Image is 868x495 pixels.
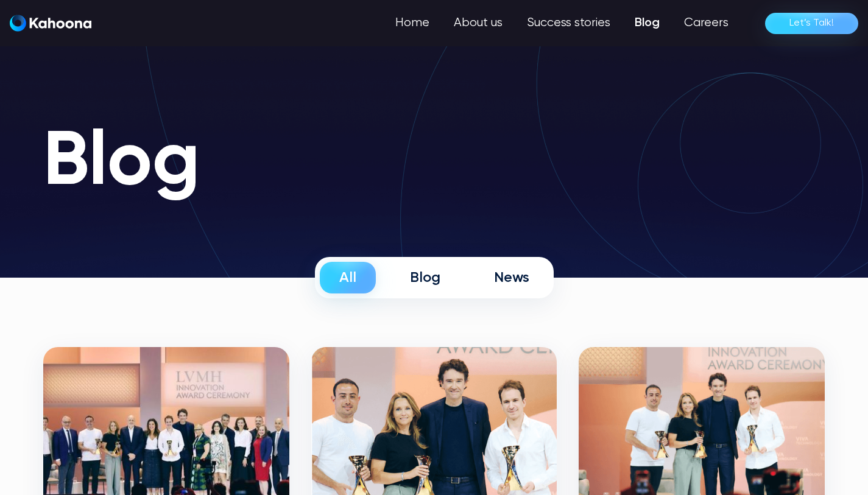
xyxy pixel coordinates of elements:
h1: Blog [43,122,825,205]
a: Blog [623,11,672,35]
img: Kahoona logo white [10,15,91,32]
a: home [10,15,91,32]
div: News [494,269,529,287]
div: Let’s Talk! [789,13,834,33]
div: Blog [410,269,440,287]
a: Careers [672,11,741,35]
div: All [339,269,356,287]
a: About us [442,11,515,35]
a: Let’s Talk! [765,13,858,34]
a: Home [383,11,442,35]
a: Success stories [515,11,623,35]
